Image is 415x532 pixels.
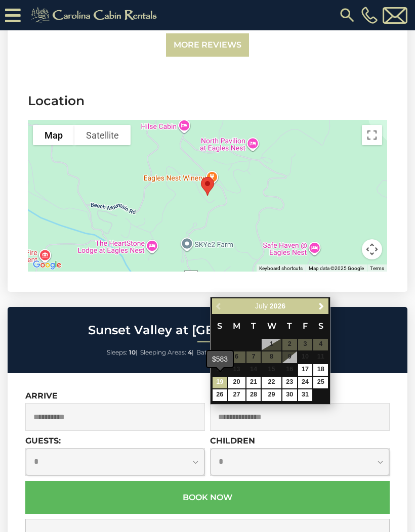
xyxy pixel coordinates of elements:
span: 11 [313,351,328,363]
span: Thursday [287,321,292,331]
a: More Reviews [166,33,249,57]
span: 14 [246,364,261,376]
a: 31 [298,389,313,401]
strong: 4 [188,348,192,356]
a: Terms (opens in new tab) [370,265,384,271]
label: Arrive [25,391,58,401]
span: Map data ©2025 Google [309,265,364,271]
button: Keyboard shortcuts [259,265,303,272]
span: Sunday [217,321,222,331]
a: 27 [228,389,245,401]
a: 26 [213,389,227,401]
li: | [140,346,194,359]
span: Baths: [196,348,216,356]
span: 1 [262,339,281,350]
span: Next [317,302,325,311]
a: 20 [228,377,245,388]
a: Next [315,300,327,313]
span: Friday [303,321,308,331]
h3: Location [28,92,387,110]
h2: Sunset Valley at [GEOGRAPHIC_DATA] [10,324,405,337]
div: Sunset Valley at Eagles Nest [197,173,218,200]
span: 15 [262,364,281,376]
button: Toggle fullscreen view [362,125,382,145]
a: 19 [213,377,227,388]
span: 2026 [270,302,285,310]
label: Children [210,436,255,446]
a: 25 [313,377,328,388]
span: 12 [213,364,227,376]
span: July [255,302,268,310]
a: 30 [282,389,297,401]
a: 21 [246,377,261,388]
div: $583 [207,351,233,367]
strong: 10 [129,348,136,356]
img: search-regular.svg [338,6,356,24]
a: 18 [313,364,328,376]
a: 24 [298,377,313,388]
span: Monday [233,321,240,331]
a: 22 [262,377,281,388]
span: Tuesday [251,321,256,331]
span: Sleeping Areas: [140,348,186,356]
li: | [107,346,138,359]
button: Book Now [25,481,390,514]
button: Show satellite imagery [74,125,131,145]
a: 29 [262,389,281,401]
label: Guests: [25,436,61,446]
span: 10 [298,351,313,363]
span: Sleeps: [107,348,128,356]
a: 17 [298,364,313,376]
span: 13 [228,364,245,376]
img: Khaki-logo.png [26,5,165,25]
a: Open this area in Google Maps (opens a new window) [30,258,64,272]
button: Map camera controls [362,239,382,259]
a: [PHONE_NUMBER] [359,7,380,24]
span: Saturday [318,321,323,331]
img: Google [30,258,64,272]
a: 28 [246,389,261,401]
a: 23 [282,377,297,388]
button: Show street map [33,125,74,145]
li: | [196,346,223,359]
span: Wednesday [267,321,276,331]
